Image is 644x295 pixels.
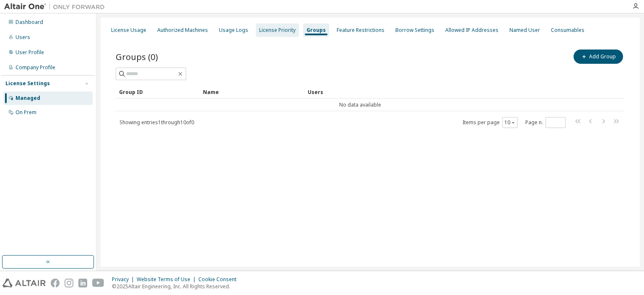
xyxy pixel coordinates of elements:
img: youtube.svg [92,279,104,287]
div: License Settings [5,80,50,87]
div: Allowed IP Addresses [445,27,499,34]
button: Add Group [574,50,623,64]
img: Altair One [4,3,109,11]
div: Group ID [119,85,196,99]
div: Privacy [112,276,137,283]
div: Authorized Machines [157,27,208,34]
div: Usage Logs [219,27,248,34]
span: Groups (0) [116,51,158,63]
div: Dashboard [16,19,43,26]
div: Named User [509,27,540,34]
div: License Priority [259,27,296,34]
div: Managed [16,95,40,102]
img: linkedin.svg [78,279,87,287]
div: Company Profile [16,64,55,71]
span: Items per page [462,117,518,128]
div: License Usage [111,27,146,34]
div: Users [16,34,30,41]
span: Showing entries 1 through 10 of 0 [119,119,194,126]
div: Users [308,85,601,99]
div: Consumables [551,27,584,34]
div: Cookie Consent [198,276,241,283]
img: facebook.svg [51,279,60,287]
div: Website Terms of Use [137,276,198,283]
div: Name [203,85,301,99]
img: instagram.svg [65,279,73,287]
div: Feature Restrictions [337,27,384,34]
button: 10 [504,119,516,126]
p: © 2025 Altair Engineering, Inc. All Rights Reserved. [112,283,241,290]
img: altair_logo.svg [3,279,46,287]
div: User Profile [16,49,44,56]
td: No data available [116,99,605,111]
div: Groups [306,27,326,34]
span: Page n. [525,117,566,128]
div: On Prem [16,109,36,116]
div: Borrow Settings [395,27,434,34]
